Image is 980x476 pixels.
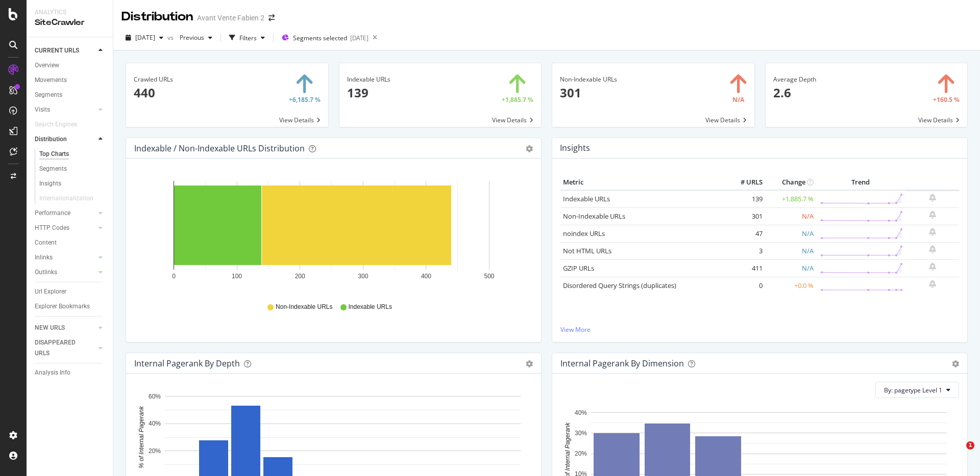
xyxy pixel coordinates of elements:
div: bell-plus [929,228,936,236]
td: 411 [724,259,765,277]
div: DISAPPEARED URLS [35,337,86,359]
button: Previous [176,30,216,46]
th: Metric [560,175,724,190]
div: Explorer Bookmarks [35,301,90,312]
div: bell-plus [929,262,936,271]
div: Distribution [121,8,193,25]
div: CURRENT URLS [35,45,79,56]
button: Filters [225,30,269,46]
div: Search Engines [35,119,77,130]
div: Content [35,237,57,248]
span: Segments selected [293,34,347,42]
span: 1 [966,441,974,449]
a: GZIP URLs [563,263,594,273]
a: DISAPPEARED URLS [35,337,95,359]
a: Insights [39,178,106,189]
td: N/A [765,242,816,259]
td: 139 [724,190,765,208]
div: Internal Pagerank By Dimension [560,358,684,368]
th: Change [765,175,816,190]
a: Inlinks [35,252,95,263]
a: noindex URLs [563,229,605,238]
button: [DATE] [121,30,167,46]
text: % of Internal Pagerank [138,406,145,468]
span: Previous [176,33,204,42]
span: 2025 Sep. 9th [135,33,155,42]
a: Distribution [35,134,95,145]
div: Internal Pagerank by Depth [134,358,240,368]
div: A chart. [134,175,529,293]
td: 3 [724,242,765,259]
div: Visits [35,104,50,115]
div: SiteCrawler [35,17,105,29]
a: Overview [35,60,106,71]
div: Inlinks [35,252,53,263]
a: Performance [35,208,95,219]
text: 20% [575,450,587,457]
div: arrow-right-arrow-left [268,14,275,21]
text: 400 [421,273,431,280]
div: Analytics [35,8,105,17]
text: 0 [172,273,176,280]
a: Internationalization [39,193,104,204]
div: Outlinks [35,267,57,278]
td: 47 [724,225,765,242]
iframe: Intercom live chat [945,441,970,466]
div: HTTP Codes [35,223,69,233]
a: View More [560,325,959,334]
a: Indexable URLs [563,194,610,203]
div: NEW URLS [35,323,65,333]
text: 60% [149,393,161,400]
div: Indexable / Non-Indexable URLs Distribution [134,143,305,153]
td: +0.0 % [765,277,816,294]
a: CURRENT URLS [35,45,95,56]
text: 40% [575,409,587,416]
div: [DATE] [350,34,369,42]
td: 301 [724,207,765,225]
div: Movements [35,75,67,86]
span: vs [167,33,176,42]
div: Internationalization [39,193,93,204]
div: Overview [35,60,59,71]
div: Analysis Info [35,367,70,378]
button: Segments selected[DATE] [278,30,369,46]
a: Non-Indexable URLs [563,211,625,221]
a: Segments [39,164,106,174]
div: Filters [239,34,257,42]
a: Movements [35,75,106,86]
text: 200 [295,273,305,280]
a: Explorer Bookmarks [35,301,106,312]
td: N/A [765,207,816,225]
a: NEW URLS [35,323,95,333]
text: 100 [232,273,242,280]
button: By: pagetype Level 1 [875,382,959,398]
td: 0 [724,277,765,294]
div: Performance [35,208,70,219]
div: gear [526,360,533,367]
div: bell-plus [929,280,936,288]
text: 30% [575,430,587,437]
div: Insights [39,178,61,189]
div: bell-plus [929,210,936,219]
div: Top Charts [39,149,69,160]
a: Outlinks [35,267,95,278]
div: bell-plus [929,194,936,202]
div: Avant Vente Fabien 2 [197,13,264,23]
th: Trend [816,175,905,190]
a: Analysis Info [35,367,106,378]
text: 20% [149,447,161,455]
td: N/A [765,259,816,277]
a: Segments [35,90,106,100]
a: Url Explorer [35,286,106,297]
text: 500 [484,273,494,280]
a: Not HTML URLs [563,246,611,255]
div: gear [952,360,959,367]
h4: Insights [560,141,590,155]
div: Segments [39,164,67,174]
div: Segments [35,90,62,100]
a: Content [35,237,106,248]
a: Search Engines [35,119,87,130]
a: Disordered Query Strings (duplicates) [563,281,676,290]
text: 40% [149,420,161,428]
div: gear [526,145,533,152]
